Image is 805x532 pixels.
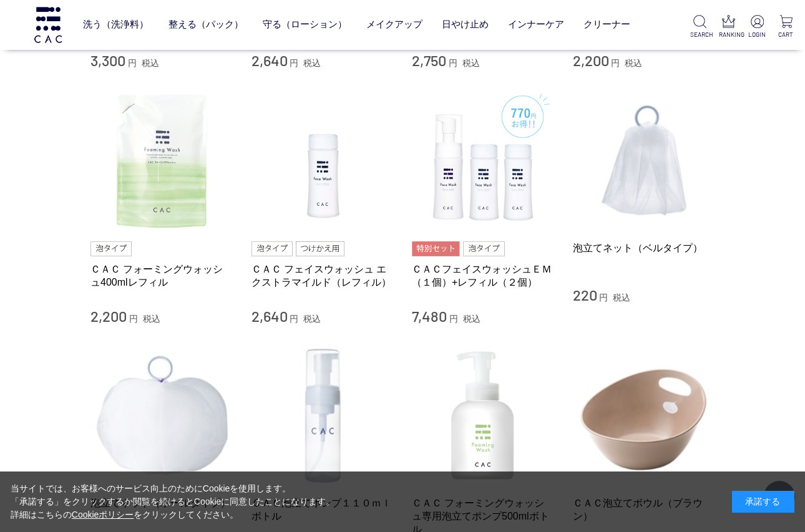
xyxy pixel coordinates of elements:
[366,9,422,41] a: メイクアップ
[90,344,233,486] img: 泡立てネット（ボールタイプ）
[72,510,134,520] a: Cookieポリシー
[90,241,132,256] img: 泡タイプ
[263,9,347,41] a: 守る（ローション）
[690,15,709,39] a: SEARCH
[463,241,504,256] img: 泡タイプ
[251,263,394,289] a: ＣＡＣ フェイスウォッシュ エクストラマイルド（レフィル）
[583,9,630,41] a: クリーナー
[303,314,321,324] span: 税込
[412,89,554,231] img: ＣＡＣフェイスウォッシュＥＭ（１個）+レフィル（２個）
[777,30,796,39] p: CART
[599,293,608,302] span: 円
[83,9,149,41] a: 洗う（洗浄料）
[719,15,738,39] a: RANKING
[442,9,489,41] a: 日やけ止め
[168,9,243,41] a: 整える（パック）
[90,307,127,325] span: 2,200
[129,314,138,324] span: 円
[412,307,447,325] span: 7,480
[463,314,481,324] span: 税込
[296,241,344,256] img: つけかえ用
[573,344,715,486] img: ＣＡＣ泡立てボウル（ブラウン）
[143,314,160,324] span: 税込
[732,491,794,513] div: 承諾する
[748,30,766,39] p: LOGIN
[32,7,64,42] img: logo
[412,241,460,256] img: 特別セット
[412,344,554,486] img: ＣＡＣ フォーミングウォッシュ専用泡立てポンプ500mlボトル
[11,482,335,521] div: 当サイトでは、お客様へのサービス向上のためにCookieを使用します。 「承諾する」をクリックするか閲覧を続けるとCookieに同意したことになります。 詳細はこちらの をクリックしてください。
[719,30,738,39] p: RANKING
[251,241,293,256] img: 泡タイプ
[90,89,233,231] img: ＣＡＣ フォーミングウォッシュ400mlレフィル
[90,263,233,289] a: ＣＡＣ フォーミングウォッシュ400mlレフィル
[508,9,564,41] a: インナーケア
[777,15,796,39] a: CART
[573,286,597,304] span: 220
[690,30,709,39] p: SEARCH
[625,58,642,68] span: 税込
[613,293,630,302] span: 税込
[573,241,715,254] a: 泡立てネット（ベルタイプ）
[573,89,715,231] img: 泡立てネット（ベルタイプ）
[449,314,458,324] span: 円
[251,307,288,325] span: 2,640
[251,89,394,231] img: ＣＡＣ フェイスウォッシュ エクストラマイルド（レフィル）
[251,344,394,486] img: ＣＡＣ泡立てポンプ１１０ｍｌボトル
[412,263,554,289] a: ＣＡＣフェイスウォッシュＥＭ（１個）+レフィル（２個）
[748,15,766,39] a: LOGIN
[290,314,298,324] span: 円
